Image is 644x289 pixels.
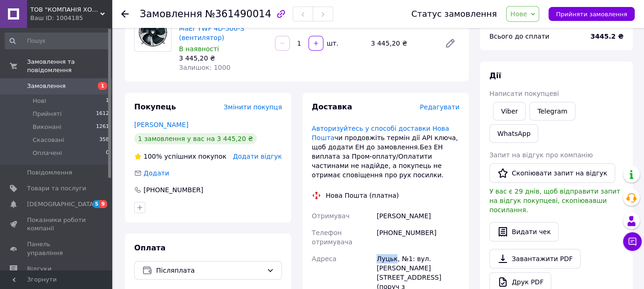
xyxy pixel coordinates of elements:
[143,185,204,195] div: [PHONE_NUMBER]
[411,9,497,19] div: Статус замовлення
[489,163,615,183] button: Скопіювати запит на відгук
[99,136,109,144] span: 358
[27,200,96,208] span: [DEMOGRAPHIC_DATA]
[134,121,188,128] a: [PERSON_NAME]
[233,153,282,160] span: Додати відгук
[27,240,86,257] span: Панель управління
[96,110,109,118] span: 1612
[179,54,267,63] div: 3 445,20 ₴
[27,216,86,233] span: Показники роботи компанії
[312,102,352,111] span: Доставка
[33,97,46,105] span: Нові
[529,102,575,121] a: Telegram
[27,168,72,177] span: Повідомлення
[323,191,401,200] div: Нова Пошта (платна)
[144,153,162,160] span: 100%
[33,110,62,118] span: Прийняті
[179,45,219,53] span: В наявності
[224,103,282,111] span: Змінити покупця
[179,15,250,41] a: Вентилятор осьовий MaEr YWF 4D-500-S (вентилятор)
[510,10,527,18] span: Нове
[312,125,449,141] a: Авторизуйтесь у способі доставки Нова Пошта
[312,229,352,246] span: Телефон отримувача
[156,265,263,276] span: Післяплата
[375,224,461,250] div: [PHONE_NUMBER]
[30,6,100,14] span: ТОВ "КОМПАНІЯ ХОЛОД"
[489,188,620,214] span: У вас є 29 днів, щоб відправити запит на відгук покупцеві, скопіювавши посилання.
[312,255,336,262] span: Адреса
[33,149,62,157] span: Оплачені
[590,33,623,40] b: 3445.2 ₴
[144,169,169,177] span: Додати
[489,71,501,80] span: Дії
[27,58,112,74] span: Замовлення та повідомлення
[33,123,62,131] span: Виконані
[27,82,66,90] span: Замовлення
[493,102,526,121] a: Viber
[489,151,593,159] span: Запит на відгук про компанію
[623,232,642,251] button: Чат з покупцем
[27,184,86,193] span: Товари та послуги
[489,90,559,97] span: Написати покупцеві
[324,39,339,48] div: шт.
[548,7,635,21] button: Прийняти замовлення
[367,37,437,50] div: 3 445,20 ₴
[100,200,107,208] span: 9
[312,124,459,180] div: чи продовжіть термін дії АРІ ключа, щоб додати ЕН до замовлення.Без ЕН виплата за Пром-оплату/Опл...
[5,33,110,49] input: Пошук
[27,265,51,273] span: Відгуки
[179,64,230,71] span: Залишок: 1000
[30,14,112,22] div: Ваш ID: 1004185
[312,212,349,220] span: Отримувач
[121,9,129,19] div: Повернутися назад
[489,124,538,143] a: WhatsApp
[135,17,171,49] img: Вентилятор осьовий MaEr YWF 4D-500-S (вентилятор)
[106,97,109,105] span: 1
[489,222,559,242] button: Видати чек
[134,102,176,111] span: Покупець
[420,103,459,111] span: Редагувати
[134,152,226,161] div: успішних покупок
[556,11,627,18] span: Прийняти замовлення
[106,149,109,157] span: 0
[134,133,257,144] div: 1 замовлення у вас на 3 445,20 ₴
[93,200,100,208] span: 5
[140,8,202,20] span: Замовлення
[489,33,549,40] span: Всього до сплати
[96,123,109,131] span: 1261
[489,249,581,269] a: Завантажити PDF
[33,136,64,144] span: Скасовані
[98,82,107,90] span: 1
[441,34,459,53] a: Редагувати
[375,208,461,224] div: [PERSON_NAME]
[205,8,271,20] span: №361490014
[134,243,165,252] span: Оплата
